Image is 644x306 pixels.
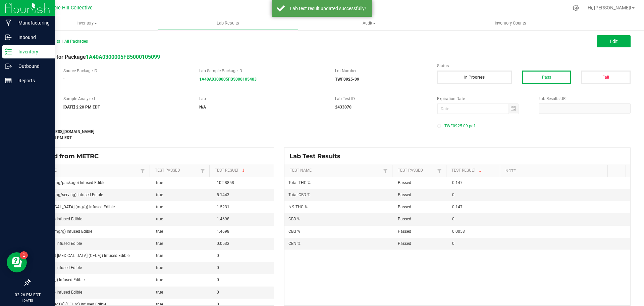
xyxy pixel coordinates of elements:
span: Bile-Tolerant [MEDICAL_DATA] (CFU/g) Infused Edible [34,253,129,258]
span: All Packages [64,39,88,44]
label: Lab Test ID [335,96,427,102]
span: true [156,265,163,270]
span: true [156,205,163,209]
span: Passed [398,217,411,221]
span: THC (mg/g) Infused Edible [34,217,82,221]
p: Outbound [12,62,52,70]
span: CBDA (mg/g) Infused Edible [34,277,85,282]
a: Test PassedSortable [398,168,435,173]
a: 1A40A0300005FB5000105403 [199,77,257,82]
span: Lab Results [208,20,248,26]
span: Δ-9 THC % [288,205,308,209]
a: Test ResultSortable [215,168,267,173]
strong: TWF0925-09 [335,77,359,82]
span: CBG % [288,229,300,234]
span: true [156,241,163,246]
a: 1A40A0300005FB5000105099 [86,54,160,60]
p: Inventory [12,48,52,56]
label: Source Package ID [63,68,189,74]
p: [DATE] [3,298,52,303]
strong: N/A [199,105,206,110]
span: - [63,76,64,81]
span: 0 [217,277,219,282]
span: 1.4698 [217,229,229,234]
label: Lot Number [335,68,427,74]
div: Lab test result updated successfully! [288,5,367,12]
label: Lab Sample Package ID [199,68,325,74]
span: Total [MEDICAL_DATA] (mg/g) Infused Edible [34,205,115,209]
span: Passed [398,229,411,234]
span: Total THC (mg/package) Infused Edible [34,180,105,185]
span: CBN % [288,241,301,246]
span: 5.1443 [217,192,229,197]
span: Lab Test Results [289,152,345,160]
span: true [156,192,163,197]
inline-svg: Inventory [5,48,12,55]
span: Total CBD % [288,192,310,197]
span: true [156,277,163,282]
inline-svg: Inbound [5,34,12,41]
span: Temple Hill Collective [44,5,93,11]
a: Test NameSortable [290,168,381,173]
span: Passed [398,241,411,246]
span: 0.147 [452,180,463,185]
span: true [156,229,163,234]
span: CBN (mg/g) Infused Edible [34,290,82,295]
label: Lab [199,96,325,102]
a: Test PassedSortable [155,168,199,173]
p: 02:26 PM EDT [3,292,52,298]
a: Lab Results [157,16,299,30]
span: | [62,39,63,44]
strong: [EMAIL_ADDRESS][DOMAIN_NAME] [30,129,94,134]
span: CBD % [288,217,300,221]
th: Note [500,165,607,177]
span: Total THC (mg/serving) Infused Edible [34,192,103,197]
span: Edit [610,39,618,44]
span: CBD (mg/g) Infused Edible [34,265,82,270]
label: Status [437,63,631,69]
label: Last Modified [30,121,427,127]
span: Passed [398,205,411,209]
a: Filter [139,167,147,175]
span: 102.8858 [217,180,234,185]
p: Reports [12,77,52,85]
strong: [DATE] 2:20 PM EDT [63,105,100,110]
p: Manufacturing [12,19,52,27]
a: Inventory [16,16,157,30]
button: In Progress [437,71,512,84]
a: Audit [299,16,440,30]
a: Inventory Counts [440,16,581,30]
span: 0 [452,241,454,246]
span: Synced from METRC [35,152,104,160]
inline-svg: Reports [5,77,12,84]
iframe: Resource center [7,252,27,272]
label: Sample Analyzed [63,96,189,102]
a: Filter [381,167,389,175]
strong: 2433070 [335,105,352,110]
span: Inventory [16,20,157,26]
span: Total THC (mg/g) Infused Edible [34,229,92,234]
label: Expiration Date [437,96,529,102]
span: 0.147 [452,205,463,209]
span: Passed [398,192,411,197]
span: 0 [217,253,219,258]
span: true [156,180,163,185]
div: Manage settings [572,5,580,11]
p: Inbound [12,33,52,41]
span: 1.5231 [217,205,229,209]
span: 0.0053 [452,229,465,234]
span: 0 [217,290,219,295]
span: Hi, [PERSON_NAME]! [588,5,631,10]
span: Sortable [241,168,246,173]
span: Sortable [478,168,483,173]
inline-svg: Outbound [5,63,12,70]
span: Audit [299,20,439,26]
span: Total THC % [288,180,311,185]
span: 1.4698 [217,217,229,221]
button: Fail [581,71,631,84]
span: 0 [452,217,454,221]
span: TWF0925-09.pdf [444,121,475,131]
